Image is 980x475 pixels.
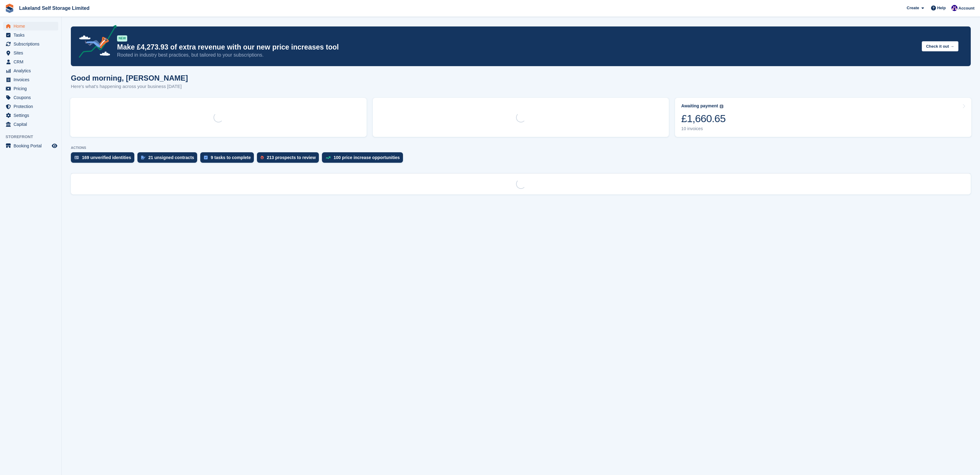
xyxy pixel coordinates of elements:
a: menu [3,31,58,39]
img: Nick Aynsley [951,5,958,11]
img: contract_signature_icon-13c848040528278c33f63329250d36e43548de30e8caae1d1a13099fd9432cc5.svg [141,156,145,159]
a: 21 unsigned contracts [137,152,201,166]
span: Protection [14,102,51,111]
div: Awaiting payment [681,103,718,109]
a: menu [3,84,58,93]
div: 100 price increase opportunities [334,155,400,160]
p: ACTIONS [71,146,971,150]
p: Make £4,273.93 of extra revenue with our new price increases tool [117,43,917,52]
a: 9 tasks to complete [200,152,257,166]
div: £1,660.65 [681,112,726,125]
span: Pricing [14,84,51,93]
span: CRM [14,58,51,66]
img: stora-icon-8386f47178a22dfd0bd8f6a31ec36ba5ce8667c1dd55bd0f319d3a0aa187defe.svg [5,4,14,13]
a: menu [3,66,58,75]
div: NEW [117,35,127,42]
p: Here's what's happening across your business [DATE] [71,83,188,90]
a: menu [3,111,58,120]
div: 10 invoices [681,126,726,131]
span: Invoices [14,75,51,84]
img: icon-info-grey-7440780725fd019a000dd9b08b2336e03edf1995a4989e88bcd33f0948082b44.svg [720,105,723,108]
div: 21 unsigned contracts [148,155,194,160]
a: menu [3,93,58,102]
a: menu [3,102,58,111]
span: Booking Portal [14,142,51,150]
h1: Good morning, [PERSON_NAME] [71,74,188,82]
button: Check it out → [922,41,958,51]
p: Rooted in industry best practices, but tailored to your subscriptions. [117,52,917,58]
a: menu [3,49,58,57]
span: Coupons [14,93,51,102]
a: 213 prospects to review [257,152,322,166]
a: Lakeland Self Storage Limited [17,3,92,13]
a: 100 price increase opportunities [322,152,406,166]
span: Create [907,5,919,11]
div: 213 prospects to review [267,155,316,160]
img: task-75834270c22a3079a89374b754ae025e5fb1db73e45f91037f5363f120a921f8.svg [204,156,208,159]
a: menu [3,75,58,84]
div: 169 unverified identities [82,155,131,160]
span: Help [937,5,946,11]
img: verify_identity-adf6edd0f0f0b5bbfe63781bf79b02c33cf7c696d77639b501bdc392416b5a36.svg [75,156,79,159]
span: Sites [14,49,51,57]
span: Tasks [14,31,51,39]
a: Awaiting payment £1,660.65 10 invoices [675,98,971,137]
a: 169 unverified identities [71,152,137,166]
img: price_increase_opportunities-93ffe204e8149a01c8c9dc8f82e8f89637d9d84a8eef4429ea346261dce0b2c0.svg [326,156,331,159]
span: Home [14,22,51,30]
a: menu [3,22,58,30]
a: menu [3,40,58,48]
a: Preview store [51,142,58,150]
span: Capital [14,120,51,129]
a: menu [3,58,58,66]
span: Storefront [6,134,61,140]
a: menu [3,142,58,150]
a: menu [3,120,58,129]
span: Account [958,5,974,11]
span: Settings [14,111,51,120]
img: prospect-51fa495bee0391a8d652442698ab0144808aea92771e9ea1ae160a38d050c398.svg [261,156,264,159]
div: 9 tasks to complete [211,155,251,160]
span: Analytics [14,66,51,75]
span: Subscriptions [14,40,51,48]
img: price-adjustments-announcement-icon-8257ccfd72463d97f412b2fc003d46551f7dbcb40ab6d574587a9cd5c0d94... [74,25,117,60]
